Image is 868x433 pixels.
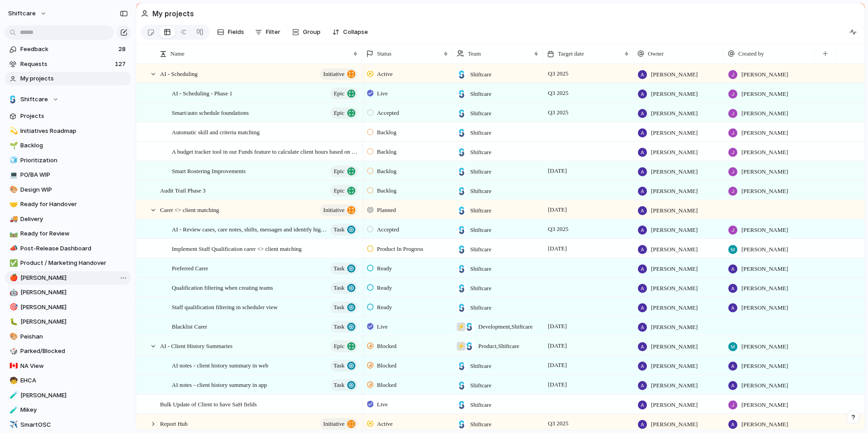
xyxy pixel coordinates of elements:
span: [PERSON_NAME] [651,206,698,215]
span: PO/BA WIP [20,170,128,179]
span: Task [334,223,344,236]
span: Shiftcare [470,245,491,254]
div: 🐛 [9,317,16,327]
span: [PERSON_NAME] [20,303,128,312]
span: Projects [20,112,128,121]
div: 🎨 [9,184,16,195]
span: Blocked [377,381,396,390]
span: Epic [334,107,344,119]
button: Group [288,25,325,39]
span: [PERSON_NAME] [741,381,788,390]
span: AI - Scheduling - Phase 1 [172,88,232,98]
a: 🎲Parked/Blocked [5,344,131,358]
span: [PERSON_NAME] [20,288,128,297]
div: ⚡ [457,342,466,351]
span: AI - Review cases, care notes, shifts, messages and identify highlights risks against care plan g... [172,224,328,234]
div: 💫 [9,126,16,136]
button: Epic [330,88,358,99]
span: SmartOSC [20,420,128,429]
button: Task [330,321,358,333]
span: Active [377,70,393,79]
span: Shiftcare [470,303,491,312]
span: Live [377,89,388,98]
span: Q3 2025 [546,107,571,118]
div: 🧒 [9,376,16,386]
span: A budget tracker tool in our Funds feature to calculate client hours based on the remaining funds [172,146,359,156]
span: Task [334,359,344,372]
span: Target date [558,49,584,58]
span: Qualification filtering when creating teams [172,282,273,292]
button: 💻 [8,170,17,179]
span: Carer <> client matching [160,204,219,215]
span: Automatic skill and criteria matching [172,127,259,137]
span: Shiftcare [470,167,491,176]
a: 🚚Delivery [5,212,131,226]
div: 🤝 [9,199,16,210]
span: [PERSON_NAME] [741,187,788,196]
span: Parked/Blocked [20,347,128,356]
h2: My projects [152,8,194,19]
span: [DATE] [546,340,569,351]
span: Active [377,419,393,428]
button: initiative [320,68,358,80]
span: [PERSON_NAME] [651,381,698,390]
span: Audit Trail Phase 3 [160,185,206,195]
span: Accepted [377,108,399,118]
span: [PERSON_NAME] [741,128,788,137]
button: 🤝 [8,200,17,209]
span: Shiftcare [470,187,491,196]
span: NA View [20,362,128,371]
button: Collapse [329,25,372,39]
span: Delivery [20,215,128,224]
span: Shiftcare [470,362,491,371]
button: 🚚 [8,215,17,224]
a: 🐛[PERSON_NAME] [5,315,131,329]
span: [PERSON_NAME] [651,70,698,79]
span: Epic [334,87,344,100]
button: Task [330,360,358,372]
span: [PERSON_NAME] [651,400,698,409]
button: 🤖 [8,288,17,297]
span: Task [334,379,344,391]
button: Filter [251,25,284,39]
span: initiative [323,418,344,430]
a: ✈️SmartOSC [5,418,131,432]
span: AI - Scheduling [160,68,198,79]
a: Projects [5,109,131,123]
span: Prioritization [20,156,128,165]
div: 🧪 [9,390,16,400]
span: Task [334,301,344,314]
span: Shiftcare [470,420,491,429]
button: initiative [320,204,358,216]
span: Task [334,320,344,333]
button: 🐛 [8,317,17,326]
a: 🧒EHCA [5,374,131,387]
span: Group [303,28,321,37]
span: Planned [377,206,396,215]
span: Shiftcare [470,206,491,215]
button: Epic [330,185,358,197]
button: 🧒 [8,376,17,385]
span: [PERSON_NAME] [741,284,788,293]
span: Backlog [377,147,396,156]
span: Task [334,262,344,275]
span: Product In Progress [377,245,424,254]
div: 🤖[PERSON_NAME] [5,286,131,299]
span: Accepted [377,225,399,234]
span: Q3 2025 [546,68,571,79]
span: Development , Shiftcare [478,322,533,331]
a: 🌱Backlog [5,139,131,152]
a: ✅Product / Marketing Handover [5,256,131,270]
span: [DATE] [546,379,569,390]
span: Filter [266,28,280,37]
button: ✈️ [8,420,17,429]
span: Collapse [343,28,368,37]
button: 🎨 [8,185,17,194]
button: ✅ [8,259,17,268]
div: 🛤️ [9,229,16,239]
div: 🧪Mikey [5,403,131,417]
